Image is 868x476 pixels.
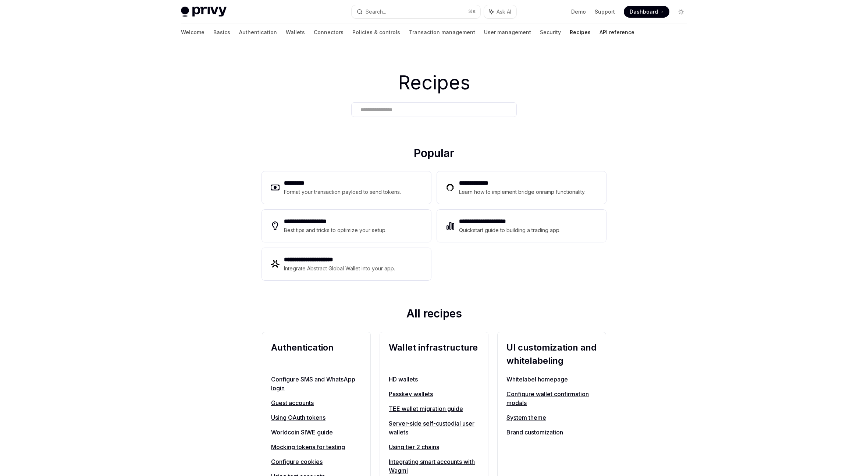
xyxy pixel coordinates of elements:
div: Format your transaction payload to send tokens. [284,188,401,196]
h2: Wallet infrastructure [389,341,479,367]
div: Learn how to implement bridge onramp functionality. [459,188,588,196]
span: Dashboard [630,8,658,15]
a: Authentication [239,24,277,41]
a: TEE wallet migration guide [389,404,479,413]
h2: Authentication [271,341,362,367]
div: Quickstart guide to building a trading app. [459,226,561,235]
a: User management [484,24,531,41]
a: Wallets [286,24,305,41]
a: Dashboard [624,6,669,18]
a: HD wallets [389,375,479,384]
a: Using tier 2 chains [389,443,479,451]
img: light logo [181,7,227,17]
a: Transaction management [409,24,475,41]
a: **** ****Format your transaction payload to send tokens. [262,171,431,204]
h2: Popular [262,146,606,163]
a: Configure cookies [271,457,362,466]
span: Ask AI [497,8,511,15]
a: Brand customization [506,428,597,437]
a: Guest accounts [271,398,362,407]
a: Mocking tokens for testing [271,443,362,451]
button: Toggle dark mode [675,6,687,18]
a: API reference [600,24,634,41]
a: Configure wallet confirmation modals [506,390,597,407]
a: Basics [213,24,230,41]
a: Connectors [314,24,344,41]
a: Welcome [181,24,204,41]
h2: All recipes [262,307,606,323]
a: Integrating smart accounts with Wagmi [389,457,479,475]
a: Demo [571,8,586,15]
div: Integrate Abstract Global Wallet into your app. [284,264,396,273]
a: Using OAuth tokens [271,413,362,422]
a: Policies & controls [352,24,400,41]
a: Recipes [570,24,591,41]
a: Worldcoin SIWE guide [271,428,362,437]
div: Best tips and tricks to optimize your setup. [284,226,388,235]
a: Server-side self-custodial user wallets [389,419,479,437]
span: ⌘ K [468,9,476,15]
button: Ask AI [484,5,516,18]
div: Search... [366,7,386,16]
a: Support [595,8,615,15]
h2: UI customization and whitelabeling [506,341,597,367]
a: Configure SMS and WhatsApp login [271,375,362,392]
a: Whitelabel homepage [506,375,597,384]
a: **** **** ***Learn how to implement bridge onramp functionality. [437,171,606,204]
a: System theme [506,413,597,422]
a: Security [540,24,561,41]
a: Passkey wallets [389,390,479,398]
button: Search...⌘K [352,5,480,18]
